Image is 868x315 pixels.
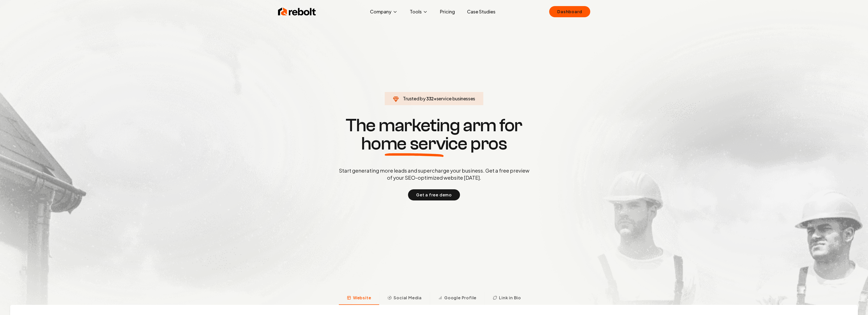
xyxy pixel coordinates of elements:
h1: The marketing arm for pros [312,116,556,153]
span: Website [353,295,371,301]
button: Tools [406,7,432,17]
button: Google Profile [430,292,485,305]
button: Link in Bio [485,292,529,305]
p: Start generating more leads and supercharge your business. Get a free preview of your SEO-optimiz... [338,167,530,181]
span: Trusted by [403,96,426,101]
button: Get a free demo [408,189,460,200]
button: Social Media [379,292,430,305]
span: Google Profile [444,295,476,301]
span: 332 [426,95,434,102]
span: + [434,96,436,101]
button: Website [339,292,379,305]
span: Link in Bio [499,295,521,301]
span: Social Media [394,295,422,301]
span: home service [361,135,467,153]
span: service businesses [436,96,475,101]
img: Rebolt Logo [278,7,316,17]
button: Company [366,7,402,17]
a: Case Studies [463,7,500,17]
a: Dashboard [549,6,590,17]
a: Pricing [436,7,459,17]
